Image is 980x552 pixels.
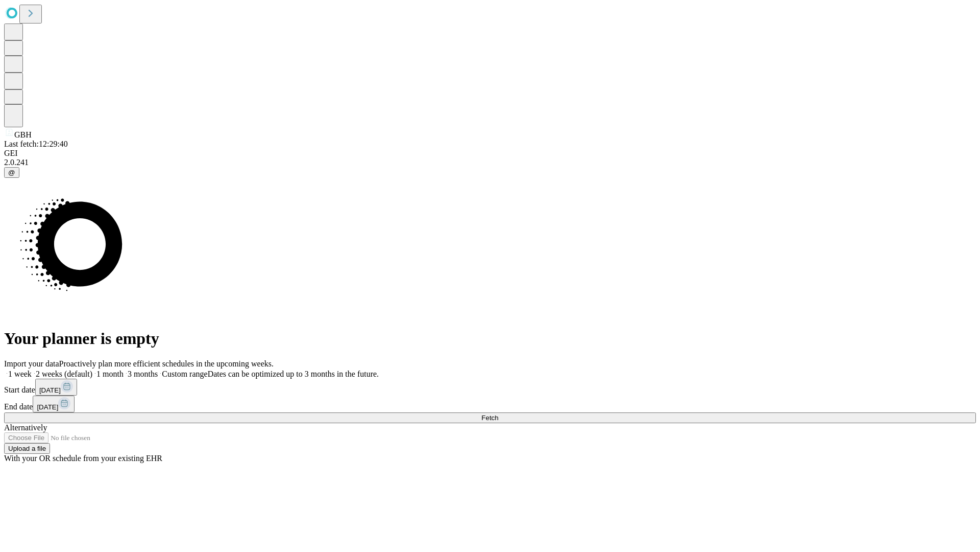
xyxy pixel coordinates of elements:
[162,370,207,378] span: Custom range
[96,370,124,378] span: 1 month
[4,140,68,148] span: Last fetch: 12:29:40
[4,423,47,432] span: Alternatively
[4,149,976,158] div: GEI
[4,443,50,454] button: Upload a file
[4,359,59,368] span: Import your data
[36,370,92,378] span: 2 weeks (default)
[14,130,32,139] span: GBH
[8,370,32,378] span: 1 week
[128,370,158,378] span: 3 months
[37,403,58,411] span: [DATE]
[39,386,61,394] span: [DATE]
[4,158,976,167] div: 2.0.241
[4,329,976,348] h1: Your planner is empty
[59,359,274,368] span: Proactively plan more efficient schedules in the upcoming weeks.
[4,167,19,178] button: @
[8,169,15,176] span: @
[481,414,498,422] span: Fetch
[4,379,976,396] div: Start date
[4,412,976,423] button: Fetch
[35,379,77,396] button: [DATE]
[33,396,75,412] button: [DATE]
[208,370,379,378] span: Dates can be optimized up to 3 months in the future.
[4,454,162,463] span: With your OR schedule from your existing EHR
[4,396,976,412] div: End date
